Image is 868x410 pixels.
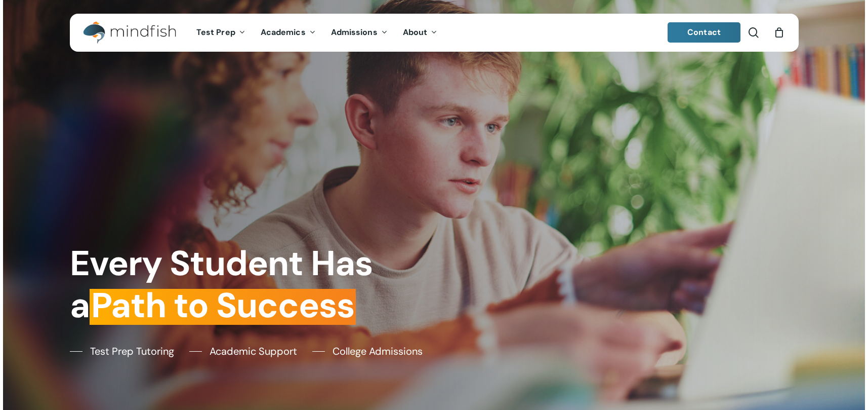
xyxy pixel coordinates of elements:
[395,28,445,37] a: About
[403,27,428,38] span: About
[331,27,378,38] span: Admissions
[210,344,297,359] span: Academic Support
[196,27,235,38] span: Test Prep
[261,27,306,38] span: Academics
[70,243,427,326] h1: Every Student Has a
[312,344,423,359] a: College Admissions
[189,14,445,52] nav: Main Menu
[70,14,799,52] header: Main Menu
[333,344,423,359] span: College Admissions
[90,344,174,359] span: Test Prep Tutoring
[189,344,297,359] a: Academic Support
[70,344,174,359] a: Test Prep Tutoring
[189,28,253,37] a: Test Prep
[253,28,323,37] a: Academics
[687,27,721,38] span: Contact
[668,22,740,43] a: Contact
[90,283,356,328] em: Path to Success
[323,28,395,37] a: Admissions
